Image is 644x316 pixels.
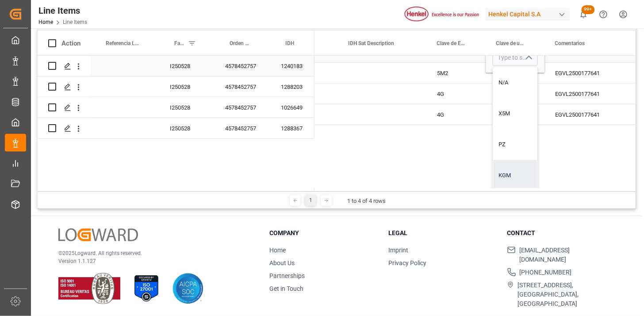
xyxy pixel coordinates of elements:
div: EGVL2500177641 [545,104,633,125]
a: Privacy Policy [388,259,426,267]
a: About Us [270,259,295,267]
div: 4G [426,84,486,104]
p: Version 1.1.127 [58,257,248,265]
a: Imprint [388,247,408,254]
div: I250528 [159,97,215,118]
span: [EMAIL_ADDRESS][DOMAIN_NAME] [519,246,615,264]
div: 1026649 [270,97,314,118]
div: Press SPACE to select this row. [38,56,314,76]
div: N/A [493,67,537,98]
button: show 100 new notifications [574,4,594,24]
a: Get in Touch [270,285,304,292]
div: Henkel Capital S.A [485,8,570,21]
h3: Company [270,228,377,238]
a: Partnerships [270,272,305,279]
span: Comentarios [555,40,585,46]
div: 1288203 [270,76,314,97]
a: Home [270,247,286,254]
button: Help Center [594,4,613,24]
span: [PHONE_NUMBER] [520,268,572,277]
h3: Contact [507,228,615,238]
div: 4578452757 [215,118,270,138]
a: Home [38,19,53,25]
span: IDH Sat Description [348,40,394,46]
span: Orden de Compra [230,40,252,46]
img: ISO 9001 & ISO 14001 Certification [58,273,120,304]
div: 4578452757 [215,76,270,97]
input: Type to search/select [493,49,538,66]
span: Clave de unidad [496,40,526,46]
div: 5M2 [426,63,486,83]
img: Logward Logo [58,228,138,241]
div: I250528 [159,118,215,138]
div: Press SPACE to select this row. [38,118,314,139]
div: Press SPACE to select this row. [38,76,314,97]
img: ISO 27001 Certification [131,273,162,304]
img: Henkel%20logo.jpg_1689854090.jpg [405,7,479,22]
div: Action [61,39,80,47]
p: © 2025 Logward. All rights reserved. [58,249,248,257]
div: KGM [493,160,537,191]
div: I250528 [159,76,215,97]
button: Henkel Capital S.A [485,6,574,23]
div: PZ [493,129,537,160]
div: 4G [426,104,486,125]
h3: Legal [388,228,496,238]
div: 1240183 [270,56,314,76]
span: Referencia Leschaco (impo) [106,40,141,46]
div: 1288367 [270,118,314,138]
div: 1 [305,195,316,206]
div: EGVL2500177641 [545,84,633,104]
div: EGVL2500177641 [545,63,633,83]
div: X5M [493,98,537,129]
button: close menu [521,51,535,65]
div: 1 to 4 of 4 rows [347,197,386,206]
div: Press SPACE to select this row. [38,97,314,118]
span: [STREET_ADDRESS], [GEOGRAPHIC_DATA], [GEOGRAPHIC_DATA] [517,281,615,308]
div: 4578452757 [215,97,270,118]
div: 4578452757 [215,56,270,76]
div: Line Items [38,4,87,17]
div: I250528 [159,56,215,76]
span: Factura Comercial [174,40,184,46]
span: IDH [285,40,294,46]
span: 99+ [582,5,595,14]
img: AICPA SOC [172,273,203,304]
span: Clave de Embalaje [437,40,467,46]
